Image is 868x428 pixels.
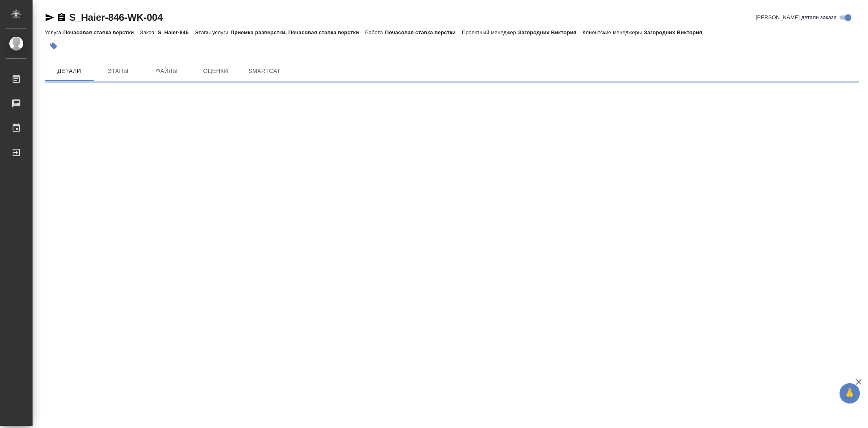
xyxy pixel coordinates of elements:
[50,66,89,76] span: Детали
[196,66,235,76] span: Оценки
[45,29,63,35] p: Услуга
[98,66,138,76] span: Этапы
[843,385,857,402] span: 🙏
[462,29,518,35] p: Проектный менеджер
[45,37,63,55] button: Добавить тэг
[644,29,708,35] p: Загородних Виктория
[385,29,462,35] p: Почасовая ставка верстки
[245,66,284,76] span: SmartCat
[230,29,365,35] p: Приемка разверстки, Почасовая ставка верстки
[147,66,186,76] span: Файлы
[583,29,644,35] p: Клиентские менеджеры
[158,29,195,35] p: S_Haier-846
[518,29,582,35] p: Загородних Виктория
[45,13,55,22] button: Скопировать ссылку для ЯМессенджера
[840,383,860,404] button: 🙏
[756,13,837,22] span: [PERSON_NAME] детали заказа
[365,29,385,35] p: Работа
[140,29,157,35] p: Заказ:
[57,13,66,22] button: Скопировать ссылку
[69,12,163,23] a: S_Haier-846-WK-004
[63,29,140,35] p: Почасовая ставка верстки
[195,29,231,35] p: Этапы услуги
